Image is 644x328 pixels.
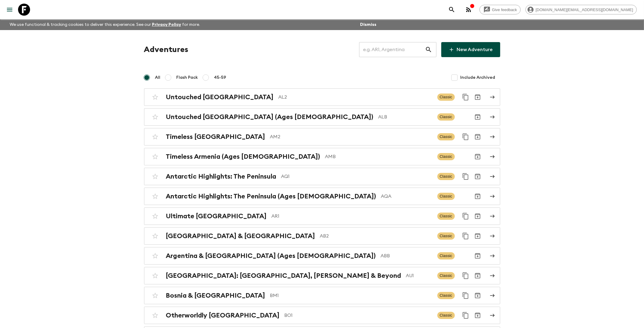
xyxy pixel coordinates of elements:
a: Give feedback [479,5,521,14]
p: AMB [325,153,433,160]
span: Classic [437,213,455,220]
a: Ultimate [GEOGRAPHIC_DATA]AR1ClassicDuplicate for 45-59Archive [144,207,500,225]
a: [GEOGRAPHIC_DATA] & [GEOGRAPHIC_DATA]AB2ClassicDuplicate for 45-59Archive [144,227,500,245]
button: Archive [472,151,484,163]
h2: Bosnia & [GEOGRAPHIC_DATA] [166,292,265,299]
a: [GEOGRAPHIC_DATA]: [GEOGRAPHIC_DATA], [PERSON_NAME] & BeyondAU1ClassicDuplicate for 45-59Archive [144,267,500,284]
button: search adventures [446,4,458,16]
h2: Untouched [GEOGRAPHIC_DATA] (Ages [DEMOGRAPHIC_DATA]) [166,113,374,121]
span: Classic [437,173,455,180]
p: ALB [378,113,433,121]
button: Archive [472,91,484,103]
h1: Adventures [144,44,189,56]
p: AM2 [270,133,433,140]
p: AL2 [279,93,433,101]
button: Duplicate for 45-59 [460,210,472,222]
h2: Ultimate [GEOGRAPHIC_DATA] [166,212,267,220]
h2: Antarctic Highlights: The Peninsula [166,173,276,180]
input: e.g. AR1, Argentina [359,41,425,58]
a: Argentina & [GEOGRAPHIC_DATA] (Ages [DEMOGRAPHIC_DATA])ABBClassicArchive [144,247,500,265]
button: Archive [472,111,484,123]
a: New Adventure [441,42,500,57]
span: Flash Pack [177,75,198,81]
button: Archive [472,170,484,182]
span: Classic [437,252,455,259]
a: Untouched [GEOGRAPHIC_DATA] (Ages [DEMOGRAPHIC_DATA])ALBClassicArchive [144,108,500,126]
button: Archive [472,131,484,143]
p: AB2 [320,232,433,240]
button: Duplicate for 45-59 [460,91,472,103]
button: Archive [472,190,484,202]
h2: [GEOGRAPHIC_DATA]: [GEOGRAPHIC_DATA], [PERSON_NAME] & Beyond [166,272,401,280]
h2: Timeless Armenia (Ages [DEMOGRAPHIC_DATA]) [166,153,320,161]
p: BO1 [285,312,433,319]
button: Dismiss [359,20,378,29]
span: All [155,75,161,81]
button: Archive [472,270,484,282]
span: Classic [437,93,455,101]
h2: Otherworldly [GEOGRAPHIC_DATA] [166,311,280,319]
p: AR1 [272,213,433,220]
span: Classic [437,312,455,319]
span: Classic [437,272,455,279]
p: AQA [381,193,433,200]
button: menu [4,4,16,16]
h2: Timeless [GEOGRAPHIC_DATA] [166,133,265,141]
p: BM1 [270,292,433,299]
h2: Argentina & [GEOGRAPHIC_DATA] (Ages [DEMOGRAPHIC_DATA]) [166,252,376,260]
h2: Antarctic Highlights: The Peninsula (Ages [DEMOGRAPHIC_DATA]) [166,192,376,200]
span: Give feedback [489,8,520,12]
span: Include Archived [461,75,495,81]
a: Bosnia & [GEOGRAPHIC_DATA]BM1ClassicDuplicate for 45-59Archive [144,287,500,304]
p: We use functional & tracking cookies to deliver this experience. See our for more. [7,19,202,30]
span: Classic [437,113,455,121]
button: Duplicate for 45-59 [460,131,472,143]
h2: [GEOGRAPHIC_DATA] & [GEOGRAPHIC_DATA] [166,232,315,240]
p: AQ1 [281,173,433,180]
button: Archive [472,309,484,321]
button: Archive [472,230,484,242]
span: Classic [437,193,455,200]
a: Antarctic Highlights: The PeninsulaAQ1ClassicDuplicate for 45-59Archive [144,168,500,185]
p: AU1 [406,272,433,279]
a: Untouched [GEOGRAPHIC_DATA]AL2ClassicDuplicate for 45-59Archive [144,88,500,106]
a: Otherworldly [GEOGRAPHIC_DATA]BO1ClassicDuplicate for 45-59Archive [144,307,500,324]
a: Timeless Armenia (Ages [DEMOGRAPHIC_DATA])AMBClassicArchive [144,148,500,165]
span: Classic [437,232,455,240]
button: Duplicate for 45-59 [460,170,472,182]
a: Antarctic Highlights: The Peninsula (Ages [DEMOGRAPHIC_DATA])AQAClassicArchive [144,188,500,205]
p: ABB [381,252,433,259]
span: [DOMAIN_NAME][EMAIL_ADDRESS][DOMAIN_NAME] [532,8,636,12]
button: Archive [472,250,484,262]
button: Archive [472,290,484,302]
a: Timeless [GEOGRAPHIC_DATA]AM2ClassicDuplicate for 45-59Archive [144,128,500,146]
span: 45-59 [214,75,226,81]
button: Duplicate for 45-59 [460,270,472,282]
button: Archive [472,210,484,222]
span: Classic [437,153,455,160]
h2: Untouched [GEOGRAPHIC_DATA] [166,93,274,101]
button: Duplicate for 45-59 [460,230,472,242]
a: Privacy Policy [152,23,181,27]
div: [DOMAIN_NAME][EMAIL_ADDRESS][DOMAIN_NAME] [525,5,637,14]
button: Duplicate for 45-59 [460,290,472,302]
span: Classic [437,133,455,140]
span: Classic [437,292,455,299]
button: Duplicate for 45-59 [460,309,472,321]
